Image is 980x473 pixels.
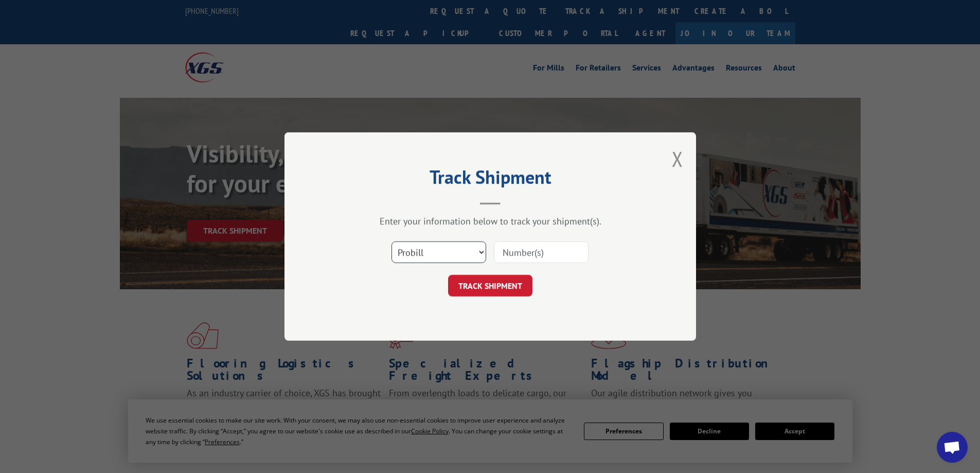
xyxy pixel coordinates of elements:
[336,170,645,189] h2: Track Shipment
[336,215,645,227] div: Enter your information below to track your shipment(s).
[937,432,968,463] div: Open chat
[494,241,589,263] input: Number(s)
[672,145,683,172] button: Close modal
[448,275,532,296] button: TRACK SHIPMENT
